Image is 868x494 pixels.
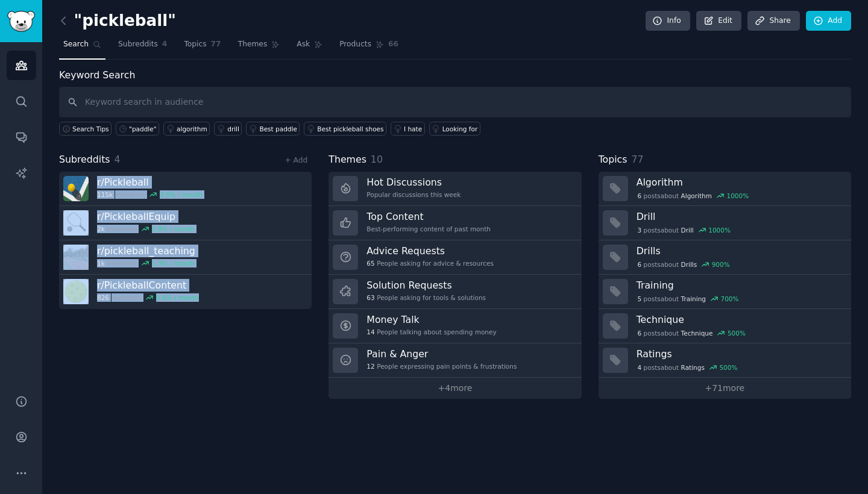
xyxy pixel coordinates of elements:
h3: r/ pickleball_teaching [97,245,195,257]
span: 12 [366,362,374,370]
span: 77 [211,39,221,50]
a: Top ContentBest-performing content of past month [329,206,581,240]
h3: Ratings [637,348,843,360]
div: "paddle" [129,125,156,133]
a: r/PickleballContent826members0.6% / month [59,275,312,309]
a: Money Talk14People talking about spending money [329,309,581,343]
span: Subreddits [59,152,110,167]
img: GummySearch logo [7,11,35,32]
a: r/pickleball_teaching1kmembers1.3% / month [59,240,312,275]
div: Best pickleball shoes [317,125,383,133]
div: algorithm [177,125,207,133]
a: Looking for [429,122,480,136]
div: Popular discussions this week [366,190,461,199]
input: Keyword search in audience [59,87,851,117]
label: Keyword Search [59,69,135,81]
span: Training [681,295,706,303]
h3: Drills [637,245,843,257]
span: 4 [637,363,641,372]
div: 500 % [728,329,746,337]
a: Ratings4postsaboutRatings500% [599,343,851,378]
a: Products66 [335,35,403,60]
span: 6 [637,192,641,200]
h3: Training [637,279,843,292]
h3: Algorithm [637,176,843,189]
a: r/PickleballEquip2kmembers2.8% / month [59,206,312,240]
span: Search [63,39,89,50]
a: Algorithm6postsaboutAlgorithm1000% [599,172,851,206]
div: members [97,225,195,233]
div: People expressing pain points & frustrations [366,362,517,370]
a: Edit [696,11,741,31]
div: People talking about spending money [366,328,496,336]
img: PickleballContent [63,279,89,304]
div: post s about [637,225,732,236]
span: Algorithm [681,192,712,200]
span: Ask [297,39,310,50]
div: People asking for tools & solutions [366,293,486,302]
div: 2.6 % / month [160,190,203,199]
a: +71more [599,378,851,399]
a: Technique6postsaboutTechnique500% [599,309,851,343]
a: Share [747,11,799,31]
span: 3 [637,226,641,234]
a: Info [646,11,690,31]
span: 2k [97,225,105,233]
div: 2.8 % / month [152,225,195,233]
span: 63 [366,293,374,302]
div: post s about [637,190,750,201]
span: 65 [366,259,374,267]
div: Best-performing content of past month [366,225,491,233]
a: Best pickleball shoes [304,122,386,136]
a: Drill3postsaboutDrill1000% [599,206,851,240]
div: 900 % [712,260,730,269]
span: Drills [681,260,697,269]
h3: r/ Pickleball [97,176,203,189]
a: + Add [285,156,307,164]
a: Drills6postsaboutDrills900% [599,240,851,275]
div: post s about [637,293,740,304]
div: members [97,293,199,302]
span: Drill [681,226,694,234]
h3: Top Content [366,210,491,223]
span: Themes [238,39,268,50]
a: Topics77 [180,35,225,60]
img: pickleball_teaching [63,245,89,270]
div: I hate [404,125,422,133]
h3: r/ PickleballContent [97,279,199,292]
span: 10 [371,154,383,165]
a: algorithm [163,122,210,136]
div: members [97,259,195,267]
div: drill [227,125,239,133]
a: drill [214,122,242,136]
div: post s about [637,259,731,270]
img: PickleballEquip [63,210,89,236]
h3: Drill [637,210,843,223]
span: Products [339,39,371,50]
span: 4 [115,154,121,165]
a: Training5postsaboutTraining700% [599,275,851,309]
a: Hot DiscussionsPopular discussions this week [329,172,581,206]
div: 0.6 % / month [156,293,199,302]
span: 14 [366,328,374,336]
a: Subreddits4 [114,35,171,60]
span: Subreddits [118,39,158,50]
a: Solution Requests63People asking for tools & solutions [329,275,581,309]
span: 6 [637,329,641,337]
a: Pain & Anger12People expressing pain points & frustrations [329,343,581,378]
div: 700 % [721,295,739,303]
div: 500 % [719,363,737,372]
div: 1.3 % / month [152,259,195,267]
a: Add [806,11,851,31]
span: 115k [97,190,113,199]
h3: Pain & Anger [366,348,517,360]
span: 5 [637,295,641,303]
div: Best paddle [259,125,297,133]
span: 77 [631,154,643,165]
span: Topics [184,39,206,50]
span: 66 [388,39,398,50]
span: 6 [637,260,641,269]
a: Ask [292,35,327,60]
a: "paddle" [116,122,159,136]
span: Ratings [681,363,705,372]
